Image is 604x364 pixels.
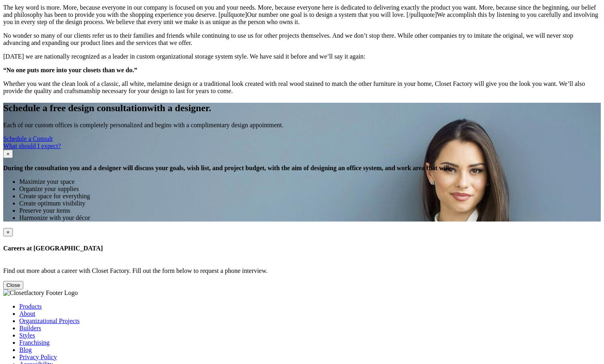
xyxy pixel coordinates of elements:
[19,354,57,360] a: Privacy Policy
[6,229,10,235] span: ×
[147,103,211,113] span: with a designer.
[3,103,601,114] h2: Schedule a free design consultation
[19,185,601,193] li: Organize your supplies
[19,332,35,339] a: Styles
[3,150,13,158] button: Close
[19,200,601,207] li: Create optimum visibility
[19,310,35,317] a: About
[3,122,601,129] p: Each of our custom offices is completely personalized and begins with a complimentary design appo...
[19,303,42,310] a: Products
[19,346,32,353] a: Blog
[3,289,78,297] img: Closetfactory Footer Logo
[19,214,601,222] li: Harmonize with your décor
[3,267,601,275] p: Find out more about a career with Closet Factory. Fill out the form below to request a phone inte...
[3,80,601,95] p: Whether you want the clean look of a classic, all white, melamine design or a traditional look cr...
[6,151,10,157] span: ×
[19,317,80,324] a: Organizational Projects
[19,207,601,214] li: Preserve your items
[3,4,601,26] p: The key word is more. More, because everyone in our company is focused on you and your needs. Mor...
[3,228,13,236] button: Close
[3,53,601,60] p: [DATE] we are nationally recognized as a leader in custom organizational storage system style. We...
[3,142,61,149] a: What should I expect?
[19,178,601,185] li: Maximize your space
[3,32,601,47] p: No wonder so many of our clients refer us to their families and friends while continuing to use u...
[19,193,601,200] li: Create space for everything
[3,67,137,73] strong: “No one puts more into your closets than we do.”
[3,245,601,252] h4: Careers at [GEOGRAPHIC_DATA]
[3,165,451,171] strong: During the consultation you and a designer will discuss your goals, wish list, and project budget...
[3,281,23,289] button: Close
[19,325,41,331] a: Builders
[3,135,53,142] a: Schedule a Consult
[19,339,50,346] a: Franchising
